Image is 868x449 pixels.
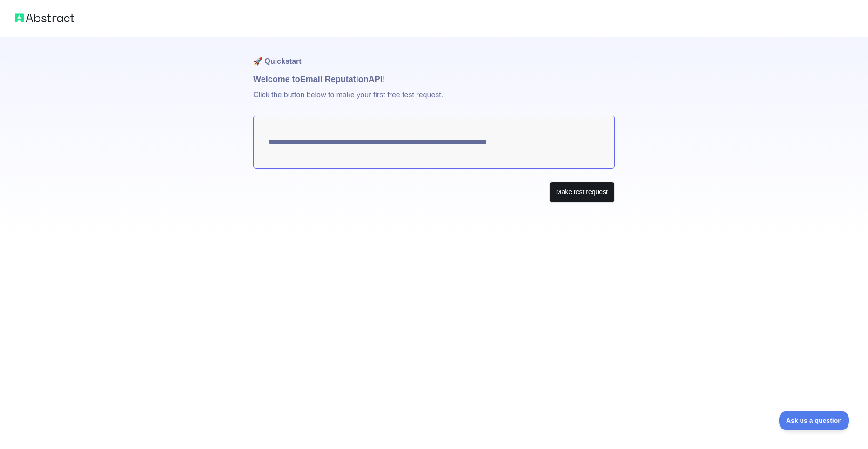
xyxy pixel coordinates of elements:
[15,11,74,24] img: Abstract logo
[253,37,615,73] h1: 🚀 Quickstart
[253,86,615,116] p: Click the button below to make your first free test request.
[779,411,849,430] iframe: Toggle Customer Support
[549,182,615,203] button: Make test request
[253,73,615,86] h1: Welcome to Email Reputation API!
